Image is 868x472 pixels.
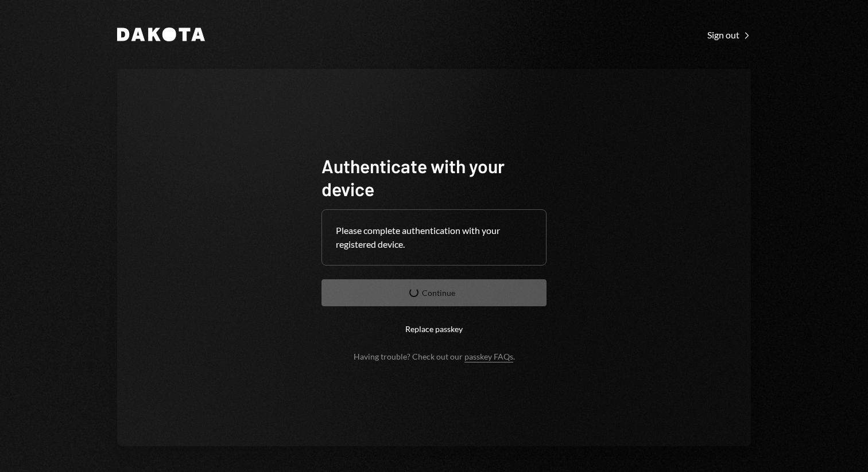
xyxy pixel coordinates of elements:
[321,315,547,342] button: Replace passkey
[464,352,513,362] a: passkey FAQs
[336,224,532,251] div: Please complete authentication with your registered device.
[707,28,751,41] a: Sign out
[707,29,751,41] div: Sign out
[354,352,515,361] div: Having trouble? Check out our .
[321,154,547,200] h1: Authenticate with your device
